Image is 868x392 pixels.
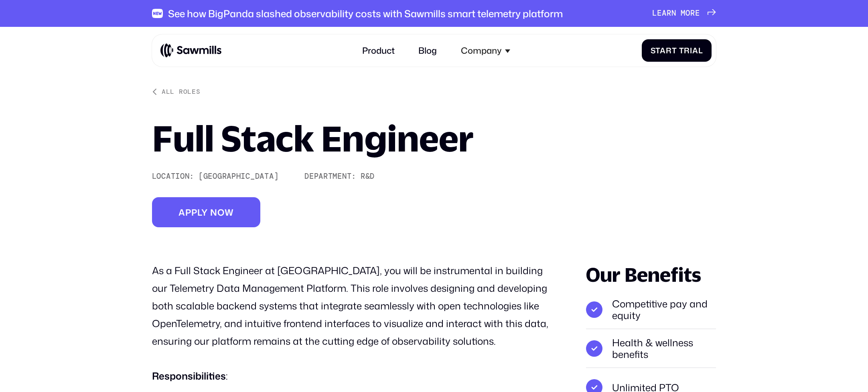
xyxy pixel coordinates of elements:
[199,172,278,181] div: [GEOGRAPHIC_DATA]
[304,172,356,181] div: Department:
[152,367,551,385] p: :
[152,172,194,181] div: Location:
[162,88,200,95] div: All roles
[168,8,563,19] div: See how BigPanda slashed observability costs with Sawmills smart telemetry platform
[586,290,716,329] li: Competitive pay and equity
[152,197,261,227] a: Apply now
[152,88,201,95] a: All roles
[461,45,502,56] div: Company
[586,262,716,288] div: Our Benefits
[152,121,474,156] h1: Full Stack Engineer
[412,39,443,62] a: Blog
[652,9,716,18] a: Learn more
[652,9,700,18] div: Learn more
[642,39,712,61] a: Start Trial
[586,329,716,368] li: Health & wellness benefits
[361,172,375,181] div: R&D
[160,207,251,218] div: Apply now
[152,369,226,383] strong: Responsibilities
[356,39,401,62] a: Product
[152,262,551,350] p: As a Full Stack Engineer at [GEOGRAPHIC_DATA], you will be instrumental in building our Telemetry...
[651,46,703,55] div: Start Trial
